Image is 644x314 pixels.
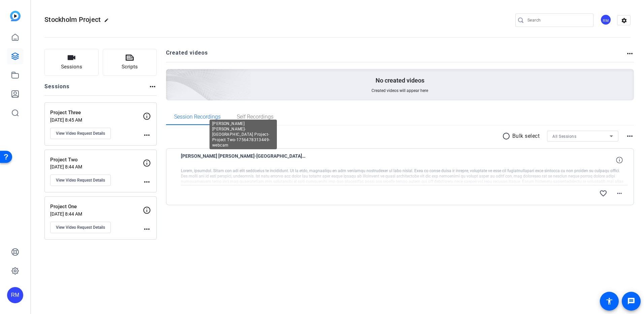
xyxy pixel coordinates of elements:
[376,76,424,85] p: No created videos
[50,211,143,217] p: [DATE] 8:44 AM
[56,178,105,183] span: View Video Request Details
[599,189,607,197] mat-icon: favorite_border
[143,225,151,233] mat-icon: more_horiz
[626,50,634,58] mat-icon: more_horiz
[166,49,626,62] h2: Created videos
[143,178,151,186] mat-icon: more_horiz
[605,297,613,305] mat-icon: accessibility
[56,225,105,230] span: View Video Request Details
[174,114,221,120] span: Session Recordings
[104,18,112,26] mat-icon: edit
[512,132,540,140] p: Bulk select
[143,131,151,139] mat-icon: more_horiz
[50,175,111,186] button: View Video Request Details
[122,63,138,71] span: Scripts
[552,134,576,139] span: All Sessions
[149,83,157,91] mat-icon: more_horiz
[7,287,23,303] div: RM
[50,203,143,211] p: Project One
[91,2,251,149] img: Creted videos background
[44,15,101,24] span: Stockholm Project
[50,109,143,117] p: Project Three
[237,114,273,120] span: Self Recordings
[50,222,111,233] button: View Video Request Details
[527,16,588,24] input: Search
[56,131,105,136] span: View Video Request Details
[10,11,21,21] img: blue-gradient.svg
[50,156,143,164] p: Project Two
[181,152,305,168] span: [PERSON_NAME] [PERSON_NAME]-[GEOGRAPHIC_DATA] Project-Project Two-1756478313449-webcam
[61,63,82,71] span: Sessions
[103,49,157,76] button: Scripts
[626,132,634,140] mat-icon: more_horiz
[372,88,428,93] span: Created videos will appear here
[615,189,623,197] mat-icon: more_horiz
[50,117,143,123] p: [DATE] 8:45 AM
[617,15,631,26] mat-icon: settings
[627,297,635,305] mat-icon: message
[44,83,70,95] h2: Sessions
[600,14,612,26] ngx-avatar: Rachel Mangum
[50,128,111,139] button: View Video Request Details
[50,164,143,169] p: [DATE] 8:44 AM
[44,49,99,76] button: Sessions
[600,14,611,25] div: RM
[502,132,512,140] mat-icon: radio_button_unchecked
